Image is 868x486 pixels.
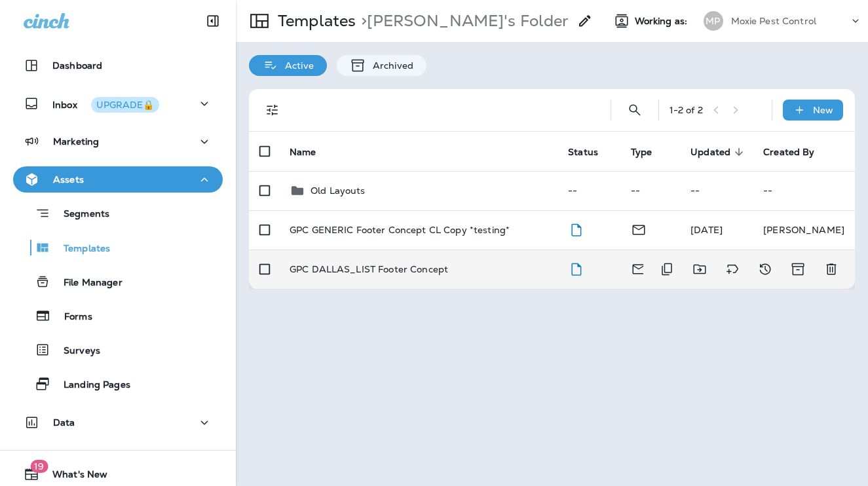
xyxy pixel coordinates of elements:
button: InboxUPGRADE🔒 [13,90,223,117]
button: Templates [13,234,223,261]
p: Moxie Pest Control [731,16,817,26]
span: Status [568,146,615,158]
div: MP [704,11,723,31]
p: Forms [51,311,92,324]
span: Type [631,147,652,158]
span: Draft [568,262,584,274]
span: Status [568,147,598,158]
button: Search Templates [622,97,648,123]
span: Updated [690,147,730,158]
p: Dashboard [52,60,102,71]
p: Active [278,60,314,71]
p: Surveys [50,345,100,358]
button: Duplicate [654,256,680,282]
p: Marketing [53,136,99,147]
button: Dashboard [13,52,223,79]
button: Filters [259,97,286,123]
span: Created By [763,146,831,158]
span: Name [290,147,316,158]
span: Created By [763,147,814,158]
button: Forms [13,302,223,329]
p: Data [53,417,75,428]
p: Mischelle's Folder [356,11,569,31]
p: Inbox [52,97,159,111]
span: Mischelle Hunter [690,224,723,236]
span: Working as: [635,16,690,27]
span: Name [290,146,333,158]
button: Add tags [719,256,745,282]
td: -- [620,171,680,210]
button: Collapse Sidebar [195,8,231,34]
button: UPGRADE🔒 [91,97,159,113]
td: [PERSON_NAME] [753,210,855,250]
span: Draft [568,223,584,234]
button: Surveys [13,336,223,364]
button: Segments [13,199,223,227]
button: Assets [13,166,223,193]
td: -- [557,171,620,210]
button: Marketing [13,128,223,155]
span: Email [631,262,647,274]
span: 19 [30,460,48,473]
button: Archive [785,256,812,282]
p: File Manager [50,277,123,290]
p: New [813,105,833,115]
p: Templates [50,243,110,255]
p: Templates [273,11,356,31]
button: Data [13,409,223,436]
span: What's New [39,469,107,485]
td: -- [753,171,855,210]
button: View Changelog [752,256,778,282]
button: Move to folder [687,256,713,282]
p: Archived [366,60,413,71]
button: Landing Pages [13,370,223,398]
div: 1 - 2 of 2 [670,105,703,115]
p: Segments [50,208,109,221]
p: Landing Pages [50,379,130,392]
p: GPC GENERIC Footer Concept CL Copy *testing* [290,225,510,235]
td: -- [680,171,753,210]
p: Old Layouts [311,185,366,196]
span: Updated [690,146,747,158]
div: UPGRADE🔒 [96,100,154,109]
p: Assets [53,174,84,185]
span: Email [631,223,647,234]
span: Type [631,146,670,158]
button: File Manager [13,268,223,295]
p: GPC DALLAS_LIST Footer Concept [290,264,448,274]
button: Delete [818,256,844,282]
